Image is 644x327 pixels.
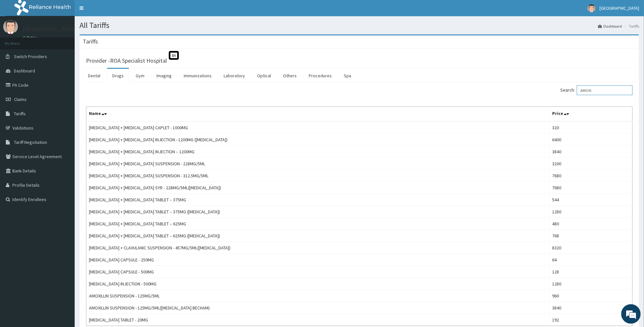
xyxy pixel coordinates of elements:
[107,69,129,82] a: Drugs
[86,134,550,146] td: [MEDICAL_DATA] + [MEDICAL_DATA] INJECTION - 1200MG ([MEDICAL_DATA])
[550,302,632,314] td: 3840
[577,85,633,95] input: Search:
[550,158,632,170] td: 3200
[339,69,356,82] a: Spa
[550,194,632,206] td: 544
[86,146,550,158] td: [MEDICAL_DATA] + [MEDICAL_DATA] INJECTION – 1200MG
[278,69,302,82] a: Others
[550,290,632,302] td: 960
[560,85,633,95] label: Search:
[86,107,550,122] th: Name
[550,278,632,290] td: 1280
[550,254,632,266] td: 64
[550,218,632,230] td: 480
[86,218,550,230] td: [MEDICAL_DATA] + [MEDICAL_DATA] TABLET – 625MG
[550,121,632,134] td: 320
[86,242,550,254] td: [MEDICAL_DATA] + CLAVULANIC SUSPENSION - 457MG/5ML([MEDICAL_DATA])
[86,121,550,134] td: [MEDICAL_DATA] + [MEDICAL_DATA] CAPLET - 1000MG
[106,3,122,19] div: Minimize live chat window
[623,23,639,29] li: Tariffs
[14,68,35,74] span: Dashboard
[151,69,177,82] a: Imaging
[550,206,632,218] td: 1280
[550,170,632,182] td: 7680
[600,5,639,11] span: [GEOGRAPHIC_DATA]
[252,69,276,82] a: Optical
[130,69,150,82] a: Gym
[86,58,167,64] h3: Provider - ROA Specialist Hospital
[550,314,632,326] td: 192
[23,26,76,32] p: [GEOGRAPHIC_DATA]
[14,96,27,102] span: Claims
[86,206,550,218] td: [MEDICAL_DATA] + [MEDICAL_DATA] TABLET – 375MG ([MEDICAL_DATA])
[550,182,632,194] td: 7680
[550,146,632,158] td: 3840
[86,158,550,170] td: [MEDICAL_DATA] + [MEDICAL_DATA] SUSPENSION - 228MG/5ML
[550,134,632,146] td: 6400
[12,32,26,49] img: d_794563401_company_1708531726252_794563401
[86,230,550,242] td: [MEDICAL_DATA] + [MEDICAL_DATA] TABLET – 625MG ([MEDICAL_DATA])
[550,242,632,254] td: 8320
[303,69,337,82] a: Procedures
[86,170,550,182] td: [MEDICAL_DATA] + [MEDICAL_DATA] SUSPENSION - 312.5MG/5ML
[86,254,550,266] td: [MEDICAL_DATA] CAPSULE - 250MG
[14,111,26,117] span: Tariffs
[86,290,550,302] td: AMOXILLIN SUSPENSION - 125MG/5ML
[34,36,109,45] div: Chat with us now
[550,230,632,242] td: 768
[550,107,632,122] th: Price
[80,21,639,30] h1: All Tariffs
[86,194,550,206] td: [MEDICAL_DATA] + [MEDICAL_DATA] TABLET – 375MG
[14,139,47,145] span: Tariff Negotiation
[86,302,550,314] td: AMOXILLIN SUSPENSION - 125MG/5ML([MEDICAL_DATA] BECHAM)
[86,278,550,290] td: [MEDICAL_DATA] INJECTION - 500MG
[550,266,632,278] td: 128
[179,69,217,82] a: Immunizations
[218,69,250,82] a: Laboratory
[23,35,38,40] a: Online
[598,23,622,29] a: Dashboard
[86,314,550,326] td: [MEDICAL_DATA] TABLET - 20MG
[588,4,596,12] img: User Image
[83,39,98,44] h3: Tariffs
[14,54,47,59] span: Switch Providers
[86,266,550,278] td: [MEDICAL_DATA] CAPSULE - 500MG
[3,177,124,200] textarea: Type your message and hit 'Enter'
[169,51,179,60] span: St
[3,19,18,34] img: User Image
[86,182,550,194] td: [MEDICAL_DATA] + [MEDICAL_DATA] SYR - 228MG/5ML([MEDICAL_DATA])
[83,69,105,82] a: Dental
[38,82,90,147] span: We're online!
